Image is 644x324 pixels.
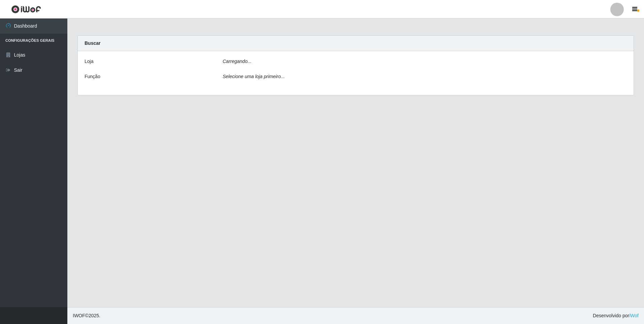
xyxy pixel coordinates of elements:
label: Loja [85,58,93,65]
label: Função [85,73,100,80]
img: CoreUI Logo [11,5,41,13]
i: Selecione uma loja primeiro... [223,74,285,79]
span: Desenvolvido por [593,312,639,319]
strong: Buscar [85,40,100,46]
span: IWOF [73,313,85,318]
span: © 2025 . [73,312,100,319]
a: iWof [629,313,639,318]
i: Carregando... [223,59,252,64]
